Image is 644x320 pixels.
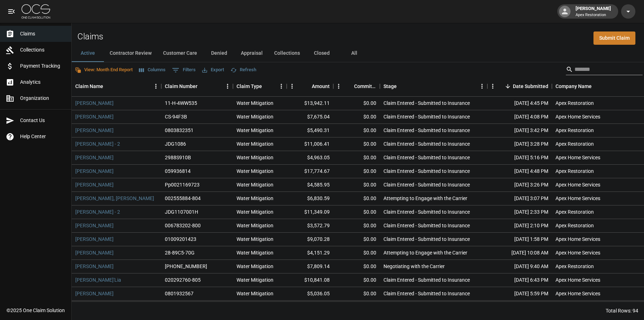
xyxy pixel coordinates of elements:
div: Apex Home Services [555,236,600,243]
div: 300-0514525-2025 [165,263,207,270]
button: Menu [287,81,297,92]
div: Claim Entered - Submitted to Insurance [383,181,470,188]
div: Water Mitigation [237,276,273,283]
button: Sort [197,81,207,91]
button: Select columns [137,64,167,76]
div: Water Mitigation [237,100,273,107]
div: Water Mitigation [237,208,273,215]
button: Menu [151,81,161,92]
button: Contractor Review [104,45,157,62]
div: $0.00 [333,110,380,124]
span: Organization [20,94,66,102]
div: $0.00 [333,287,380,301]
div: Apex Restoration [555,168,594,175]
a: [PERSON_NAME] [75,263,114,270]
div: Date Submitted [487,76,552,96]
div: $11,006.41 [287,137,333,151]
div: Water Mitigation [237,236,273,243]
button: Sort [302,81,312,91]
div: $0.00 [333,192,380,205]
div: Apex Home Services [555,290,600,297]
div: $0.00 [333,246,380,260]
div: Water Mitigation [237,222,273,229]
div: Water Mitigation [237,181,273,188]
h2: Claims [77,31,103,42]
div: $0.00 [333,151,380,165]
a: [PERSON_NAME] [75,113,114,120]
a: [PERSON_NAME] [75,127,114,134]
div: Claim Entered - Submitted to Insurance [383,276,470,283]
div: Water Mitigation [237,249,273,256]
button: Menu [477,81,487,92]
button: Refresh [229,64,258,76]
a: [PERSON_NAME] [75,222,114,229]
div: Apex Restoration [555,263,594,270]
button: Sort [592,81,602,91]
a: [PERSON_NAME] [75,236,114,243]
div: $17,774.67 [287,165,333,178]
div: $0.00 [333,137,380,151]
button: Sort [344,81,354,91]
div: Apex Home Services [555,249,600,256]
div: $5,490.31 [287,124,333,137]
div: Water Mitigation [237,290,273,297]
div: Water Mitigation [237,113,273,120]
div: © 2025 One Claim Solution [6,307,65,314]
button: Collections [268,45,306,62]
div: Apex Restoration [555,140,594,147]
div: Company Name [555,76,592,96]
div: $4,585.95 [287,178,333,192]
a: [PERSON_NAME] [75,168,114,175]
div: $9,070.28 [287,233,333,246]
div: 059936814 [165,168,191,175]
button: Sort [397,81,407,91]
div: $5,036.05 [287,287,333,301]
div: [DATE] 2:10 PM [487,219,552,233]
div: $10,841.08 [287,273,333,287]
div: Amount [287,76,333,96]
span: Analytics [20,78,66,86]
a: [PERSON_NAME], [PERSON_NAME] [75,195,154,202]
div: 28-89C5-70G [165,249,195,256]
div: [DATE] 5:59 PM [487,287,552,301]
button: Menu [487,81,498,92]
div: Claim Name [75,76,103,96]
div: Water Mitigation [237,154,273,161]
div: 0801932567 [165,290,194,297]
div: $4,963.05 [287,151,333,165]
div: [DATE] 10:08 AM [487,246,552,260]
div: $13,942.11 [287,97,333,110]
a: [PERSON_NAME]'Lia [75,276,121,283]
div: [DATE] 6:43 PM [487,273,552,287]
div: Apex Home Services [555,181,600,188]
div: $0.00 [333,219,380,233]
img: ocs-logo-white-transparent.png [22,4,50,19]
a: [PERSON_NAME] [75,100,114,107]
div: $3,572.79 [287,219,333,233]
button: Sort [503,81,513,91]
button: Sort [103,81,113,91]
div: Search [566,64,643,77]
div: Apex Restoration [555,208,594,215]
span: Claims [20,30,66,38]
div: 0803832351 [165,127,194,134]
div: Total Rows: 94 [606,307,638,314]
a: [PERSON_NAME] [75,181,114,188]
div: Committed Amount [354,76,376,96]
div: Claim Entered - Submitted to Insurance [383,140,470,147]
div: [DATE] 2:33 PM [487,205,552,219]
div: Claim Entered - Submitted to Insurance [383,208,470,215]
div: $0.00 [333,260,380,273]
button: Export [200,64,226,76]
div: Stage [380,76,487,96]
div: $7,809.14 [287,260,333,273]
div: $0.00 [333,273,380,287]
button: Appraisal [235,45,268,62]
div: Pp0021169723 [165,181,200,188]
button: Active [72,45,104,62]
div: $11,349.09 [287,205,333,219]
div: $0.00 [333,124,380,137]
div: $0.00 [333,205,380,219]
div: dynamic tabs [72,45,644,62]
button: Menu [276,81,287,92]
